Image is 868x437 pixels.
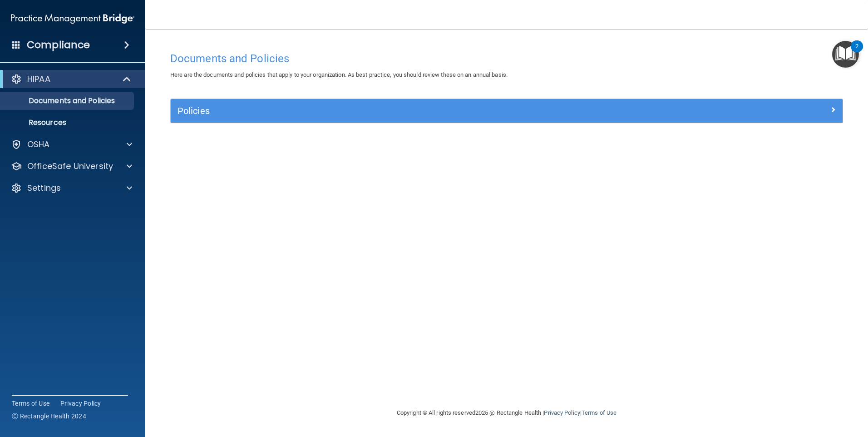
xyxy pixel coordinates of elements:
[11,139,132,150] a: OSHA
[178,104,836,118] a: Policies
[711,372,857,409] iframe: Drift Widget Chat Controller
[855,46,858,58] div: 2
[27,139,50,150] p: OSHA
[11,10,134,28] img: PMB logo
[170,71,508,78] span: Here are the documents and policies that apply to your organization. As best practice, you should...
[12,399,49,408] a: Terms of Use
[341,398,672,427] div: Copyright © All rights reserved 2025 @ Rectangle Health | |
[582,409,616,416] a: Terms of Use
[544,409,580,416] a: Privacy Policy
[11,161,132,172] a: OfficeSafe University
[178,106,668,116] h5: Policies
[170,53,843,65] h4: Documents and Policies
[11,74,132,84] a: HIPAA
[27,183,61,194] p: Settings
[12,412,86,421] span: Ⓒ Rectangle Health 2024
[6,118,130,127] p: Resources
[27,161,113,172] p: OfficeSafe University
[27,74,50,84] p: HIPAA
[27,39,90,51] h4: Compliance
[60,399,101,408] a: Privacy Policy
[11,183,132,194] a: Settings
[6,96,130,105] p: Documents and Policies
[832,41,859,68] button: Open Resource Center, 2 new notifications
